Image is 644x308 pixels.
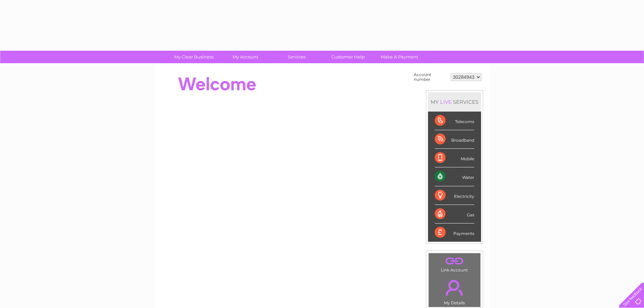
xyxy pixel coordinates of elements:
div: Water [435,167,474,186]
div: Broadband [435,130,474,149]
div: Gas [435,205,474,223]
div: Mobile [435,149,474,167]
a: . [430,255,479,267]
a: My Account [217,51,273,63]
td: My Details [428,274,481,307]
div: Payments [435,223,474,242]
div: LIVE [439,99,453,105]
a: Make A Payment [372,51,427,63]
div: MY SERVICES [428,92,481,112]
td: Account number [412,71,449,84]
a: . [430,276,479,300]
a: Services [269,51,325,63]
div: Telecoms [435,112,474,130]
a: Customer Help [320,51,376,63]
td: Link Account [428,253,481,274]
div: Electricity [435,186,474,205]
a: My Clear Business [166,51,222,63]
